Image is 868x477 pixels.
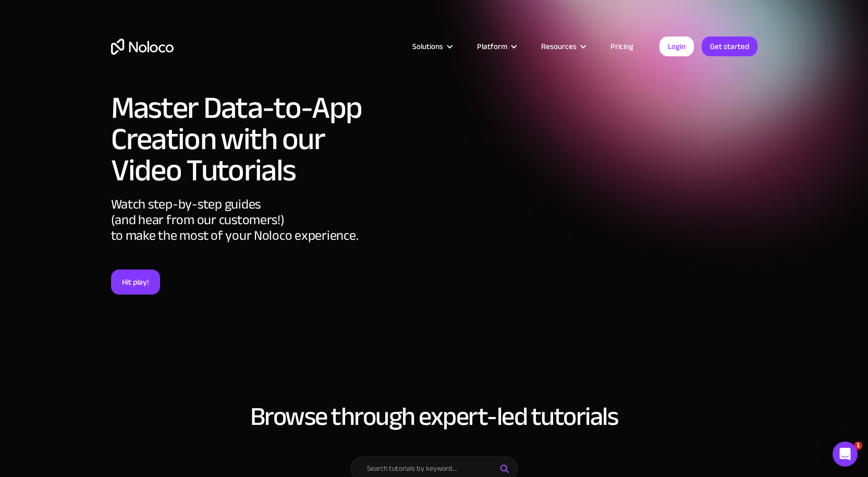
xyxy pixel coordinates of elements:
a: home [111,39,174,55]
h1: Master Data-to-App Creation with our Video Tutorials [111,92,374,186]
div: Open Intercom Messenger [833,442,858,467]
div: Solutions [399,40,464,53]
div: Resources [528,40,597,53]
div: Watch step-by-step guides (and hear from our customers!) to make the most of your Noloco experience. [111,197,374,270]
div: Resources [541,40,577,53]
iframe: Introduction to Noloco ┃No Code App Builder┃Create Custom Business Tools Without Code┃ [385,89,757,298]
h2: Browse through expert-led tutorials [111,402,757,431]
a: Hit play! [111,270,160,295]
a: Get started [702,36,757,56]
a: Pricing [597,40,646,53]
a: Login [659,36,694,56]
div: Solutions [412,40,443,53]
span: 1 [854,442,862,450]
div: Platform [477,40,507,53]
div: Platform [464,40,528,53]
